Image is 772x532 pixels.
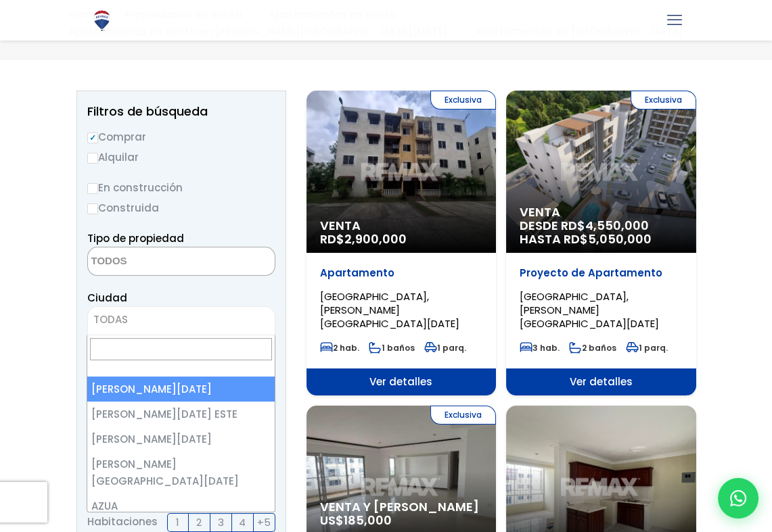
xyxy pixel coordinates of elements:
[87,306,275,335] span: TODAS
[87,149,275,166] label: Alquilar
[87,513,158,532] span: Habitaciones
[626,342,668,354] span: 1 parq.
[87,132,98,143] input: Comprar
[306,368,497,395] span: Ver detalles
[520,342,560,354] span: 3 hab.
[320,512,392,529] span: US$
[320,342,359,354] span: 2 hab.
[663,9,686,32] a: mobile menu
[569,342,616,354] span: 2 baños
[87,179,275,196] label: En construcción
[93,312,128,327] span: TODAS
[520,219,683,246] span: DESDE RD$
[87,427,274,452] li: [PERSON_NAME][DATE]
[506,91,696,395] a: Exclusiva Venta DESDE RD$4,550,000 HASTA RD$5,050,000 Proyecto de Apartamento [GEOGRAPHIC_DATA], ...
[239,514,246,531] span: 4
[90,9,114,32] img: Logo de REMAX
[344,512,392,529] span: 185,000
[87,493,274,518] li: AZUA
[424,342,466,354] span: 1 parq.
[430,406,496,425] span: Exclusiva
[87,203,98,214] input: Construida
[369,342,415,354] span: 1 baños
[306,91,497,395] a: Exclusiva Venta RD$2,900,000 Apartamento [GEOGRAPHIC_DATA], [PERSON_NAME][GEOGRAPHIC_DATA][DATE] ...
[588,231,652,247] span: 5,050,000
[520,289,659,331] span: [GEOGRAPHIC_DATA], [PERSON_NAME][GEOGRAPHIC_DATA][DATE]
[87,452,274,493] li: [PERSON_NAME][GEOGRAPHIC_DATA][DATE]
[88,310,275,329] span: TODAS
[320,219,483,233] span: Venta
[87,377,274,402] li: [PERSON_NAME][DATE]
[520,205,683,219] span: Venta
[87,153,98,164] input: Alquilar
[87,128,275,145] label: Comprar
[87,199,275,216] label: Construida
[320,231,407,247] span: RD$
[196,514,202,531] span: 2
[87,183,98,194] input: En construcción
[585,217,649,234] span: 4,550,000
[320,266,483,280] p: Apartamento
[506,368,696,395] span: Ver detalles
[176,514,179,531] span: 1
[320,500,483,514] span: Venta y [PERSON_NAME]
[320,289,459,331] span: [GEOGRAPHIC_DATA], [PERSON_NAME][GEOGRAPHIC_DATA][DATE]
[88,247,219,276] textarea: Search
[87,231,184,245] span: Tipo de propiedad
[87,105,275,118] h2: Filtros de búsqueda
[520,266,683,280] p: Proyecto de Apartamento
[87,402,274,427] li: [PERSON_NAME][DATE] ESTE
[631,91,696,110] span: Exclusiva
[90,338,271,360] input: Search
[344,231,407,247] span: 2,900,000
[430,91,496,110] span: Exclusiva
[520,233,683,246] span: HASTA RD$
[87,291,127,305] span: Ciudad
[218,514,224,531] span: 3
[257,514,271,531] span: +5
